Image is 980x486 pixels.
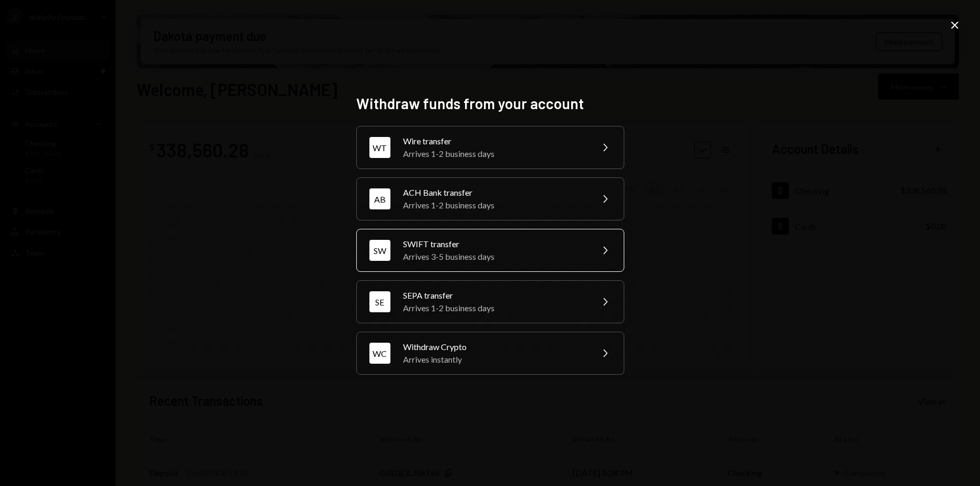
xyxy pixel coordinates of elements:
button: SWSWIFT transferArrives 3-5 business days [356,229,624,272]
h2: Withdraw funds from your account [356,93,624,114]
button: ABACH Bank transferArrives 1-2 business days [356,177,624,220]
div: ACH Bank transfer [403,186,586,199]
div: Arrives 1-2 business days [403,302,586,314]
div: WC [369,343,390,364]
button: WCWithdraw CryptoArrives instantly [356,332,624,375]
div: Wire transfer [403,135,586,147]
div: Withdraw Crypto [403,341,586,353]
button: WTWire transferArrives 1-2 business days [356,126,624,169]
div: SE [369,291,390,312]
div: Arrives 3-5 business days [403,250,586,263]
button: SESEPA transferArrives 1-2 business days [356,280,624,323]
div: SEPA transfer [403,289,586,302]
div: SW [369,240,390,261]
div: SWIFT transfer [403,238,586,250]
div: WT [369,137,390,158]
div: AB [369,188,390,209]
div: Arrives 1-2 business days [403,147,586,160]
div: Arrives 1-2 business days [403,199,586,212]
div: Arrives instantly [403,353,586,366]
